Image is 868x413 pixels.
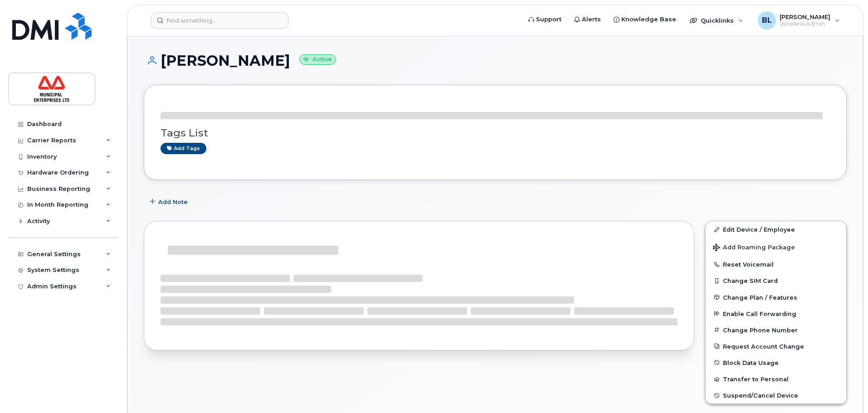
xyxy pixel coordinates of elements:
[706,306,846,322] button: Enable Call Forwarding
[706,322,846,338] button: Change Phone Number
[706,387,846,403] button: Suspend/Cancel Device
[706,289,846,306] button: Change Plan / Features
[161,127,830,139] h3: Tags List
[706,338,846,355] button: Request Account Change
[144,53,847,68] h1: [PERSON_NAME]
[144,194,195,210] button: Add Note
[706,256,846,272] button: Reset Voicemail
[299,54,336,65] small: Active
[706,221,846,238] a: Edit Device / Employee
[706,371,846,387] button: Transfer to Personal
[706,272,846,289] button: Change SIM Card
[723,392,798,399] span: Suspend/Cancel Device
[706,238,846,256] button: Add Roaming Package
[723,294,797,301] span: Change Plan / Features
[713,244,795,253] span: Add Roaming Package
[706,355,846,371] button: Block Data Usage
[158,198,188,206] span: Add Note
[723,310,796,317] span: Enable Call Forwarding
[161,143,206,154] a: Add tags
